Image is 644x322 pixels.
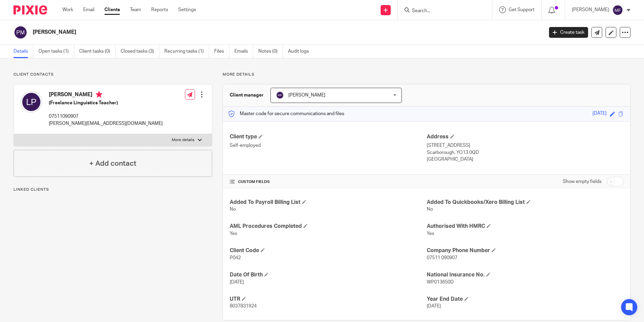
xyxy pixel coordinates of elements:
[427,296,623,303] h4: Year End Date
[121,45,159,58] a: Closed tasks (3)
[230,280,244,285] span: [DATE]
[427,156,623,163] p: [GEOGRAPHIC_DATA]
[427,133,623,140] h4: Address
[130,6,141,13] a: Team
[214,45,229,58] a: Files
[427,256,457,260] span: 07511 090907
[427,280,454,285] span: WP013650D
[223,72,631,77] p: More details
[230,92,264,99] h3: Client manager
[230,231,237,236] span: Yes
[89,158,136,169] h4: + Add contact
[427,199,623,206] h4: Added To Quickbooks/Xero Billing List
[230,179,426,185] h4: CUSTOM FIELDS
[178,6,196,13] a: Settings
[563,178,602,185] label: Show empty fields
[509,7,535,12] span: Get Support
[230,223,426,230] h4: AML Procedures Completed
[79,45,116,58] a: Client tasks (0)
[230,133,426,140] h4: Client type
[230,296,426,303] h4: UTR
[230,256,241,260] span: P042
[62,6,73,13] a: Work
[230,199,426,206] h4: Added To Payroll Billing List
[13,45,33,58] a: Details
[49,113,163,120] p: 07511090907
[13,187,212,192] p: Linked clients
[83,6,94,13] a: Email
[549,27,588,38] a: Create task
[230,304,257,308] span: 8037831924
[13,72,212,77] p: Client contacts
[230,247,426,254] h4: Client Code
[49,91,163,100] h4: [PERSON_NAME]
[13,25,28,39] img: svg%3E
[172,137,194,143] p: More details
[49,120,163,127] p: [PERSON_NAME][EMAIL_ADDRESS][DOMAIN_NAME]
[258,45,283,58] a: Notes (0)
[230,142,426,149] p: Self-employed
[276,91,284,99] img: svg%3E
[13,5,47,15] img: Pixie
[288,45,314,58] a: Audit logs
[427,271,623,278] h4: National Insurance No.
[230,207,236,212] span: No
[230,271,426,278] h4: Date Of Birth
[592,110,607,118] div: [DATE]
[234,45,253,58] a: Emails
[612,5,623,16] img: svg%3E
[49,100,163,106] h5: (Freelance Linguistics Teacher)
[427,207,433,212] span: No
[427,142,623,149] p: [STREET_ADDRESS]
[21,91,42,113] img: svg%3E
[288,93,325,98] span: [PERSON_NAME]
[427,304,441,308] span: [DATE]
[38,45,74,58] a: Open tasks (1)
[96,91,102,98] i: Primary
[427,247,623,254] h4: Company Phone Number
[33,29,438,36] h2: [PERSON_NAME]
[572,6,609,13] p: [PERSON_NAME]
[427,223,623,230] h4: Authorised With HMRC
[411,8,472,14] input: Search
[151,6,168,13] a: Reports
[104,6,120,13] a: Clients
[164,45,209,58] a: Recurring tasks (1)
[427,231,434,236] span: Yes
[228,110,344,117] p: Master code for secure communications and files
[427,149,623,156] p: Scarborough, YO13 0QD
